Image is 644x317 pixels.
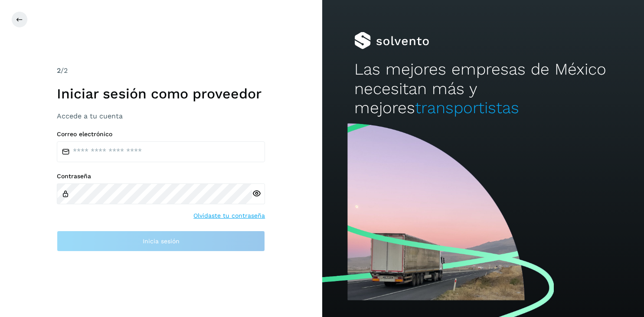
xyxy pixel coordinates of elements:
label: Correo electrónico [57,131,265,138]
label: Contraseña [57,173,265,180]
span: Inicia sesión [143,238,180,244]
span: 2 [57,66,61,75]
button: Inicia sesión [57,231,265,252]
h1: Iniciar sesión como proveedor [57,85,265,102]
h2: Las mejores empresas de México necesitan más y mejores [354,60,612,118]
div: /2 [57,65,265,76]
span: transportistas [415,98,519,117]
a: Olvidaste tu contraseña [193,211,265,220]
h3: Accede a tu cuenta [57,112,265,120]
